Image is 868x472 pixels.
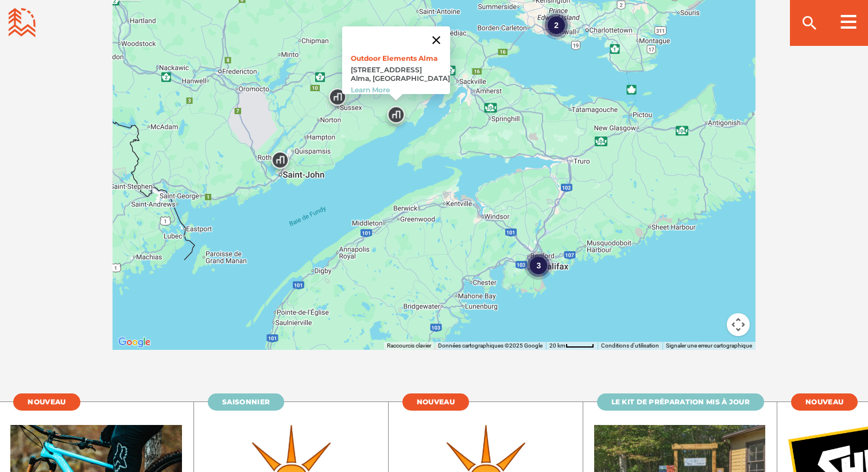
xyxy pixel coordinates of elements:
span: [STREET_ADDRESS] [351,65,422,74]
a: Ouvrir cette zone dans Google Maps (dans une nouvelle fenêtre) [115,335,153,350]
span: Le kit de préparation mis à jour [611,397,750,406]
span: [GEOGRAPHIC_DATA] [373,74,450,83]
ion-icon: search [800,14,819,32]
span: Alma, [351,74,371,83]
a: Learn More [351,85,390,94]
a: Conditions d'utilisation [601,342,659,349]
a: Saisonnier [208,393,284,411]
div: 3 [524,251,553,280]
button: Commandes de la caméra de la carte [727,313,750,336]
button: Échelle de la carte : 20 km pour 46 pixels [546,342,598,350]
a: Le kit de préparation mis à jour [597,393,765,411]
span: nouveau [805,397,843,406]
button: Fermer [423,26,450,54]
a: Signaler une erreur cartographique [666,342,752,349]
img: Google [115,335,153,350]
a: nouveau [791,393,858,411]
span: nouveau [417,397,455,406]
span: nouveau [28,397,65,406]
span: Saisonnier [222,397,270,406]
button: Raccourcis clavier [387,342,431,350]
span: Données cartographiques ©2025 Google [438,342,542,349]
span: 20 km [549,342,565,349]
a: nouveau [13,393,80,411]
a: Outdoor Elements Alma [351,54,437,63]
div: 2 [542,10,571,39]
a: nouveau [402,393,469,411]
